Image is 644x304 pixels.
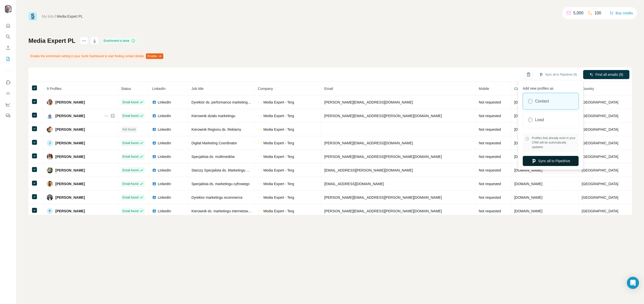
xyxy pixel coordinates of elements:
button: actions [80,37,88,45]
span: Not requested [479,141,501,145]
span: LinkedIn [158,141,171,146]
img: LinkedIn logo [152,195,156,199]
span: Email found [123,195,138,200]
p: 5,000 [573,10,583,16]
span: Media Expert - Terg [263,168,294,173]
img: company-logo [258,197,262,197]
img: Avatar [47,167,53,173]
span: Email found [123,209,138,213]
span: Media Expert - Terg [263,127,294,132]
span: [DOMAIN_NAME] [514,127,542,131]
div: Open Intercom Messenger [627,277,639,289]
img: company-logo [258,211,262,211]
span: LinkedIn [158,195,171,200]
span: Dyrektor ds. performance marketingu i analiz e-commerce [191,100,282,104]
label: Contact [535,98,549,104]
span: Email found [123,100,138,105]
span: Profiles that already exist in your CRM will be automatically updated. [532,136,576,149]
button: Find all emails (9) [583,70,629,79]
span: Media Expert - Terg [263,141,294,146]
span: [GEOGRAPHIC_DATA] [582,209,618,213]
img: Surfe Logo [28,12,37,21]
span: LinkedIn [158,168,171,173]
span: [EMAIL_ADDRESS][DOMAIN_NAME] [324,182,384,186]
span: Job title [191,87,204,91]
span: Not found [123,127,136,132]
span: Not requested [479,182,501,186]
button: Search [4,32,12,41]
span: Country [582,87,594,91]
span: Kierownik ds. marketingu internetowego [191,209,254,213]
img: LinkedIn logo [152,100,156,104]
span: Not requested [479,209,501,213]
button: Use Surfe API [4,89,12,98]
span: [DOMAIN_NAME] [514,195,542,199]
img: LinkedIn logo [152,155,156,159]
img: company-logo [258,170,262,170]
span: Company website [514,87,542,91]
span: [PERSON_NAME][EMAIL_ADDRESS][PERSON_NAME][DOMAIN_NAME] [324,195,442,199]
span: Media Expert - Terg [263,154,294,159]
span: Dyrektor marketingu ecommerce [191,195,243,199]
span: Email found [123,141,138,145]
span: Specjalista ds. marketingu cyfrowego [191,182,250,186]
span: LinkedIn [158,154,171,159]
span: [DOMAIN_NAME] [514,182,542,186]
span: [EMAIL_ADDRESS][PERSON_NAME][DOMAIN_NAME] [324,168,413,172]
div: Enrichment is done [102,38,137,44]
span: [PERSON_NAME] [55,168,85,173]
span: [PERSON_NAME][EMAIL_ADDRESS][PERSON_NAME][DOMAIN_NAME] [324,209,442,213]
span: [PERSON_NAME] [55,181,85,186]
span: [GEOGRAPHIC_DATA] [582,114,618,118]
span: Not requested [479,114,501,118]
span: Find all emails (9) [595,72,623,77]
span: Not requested [479,195,501,199]
span: Mobile [479,87,489,91]
span: [GEOGRAPHIC_DATA] [582,100,618,104]
span: LinkedIn [158,127,171,132]
span: Not requested [479,127,501,131]
button: Enrich CSV [4,43,12,52]
span: [PERSON_NAME][EMAIL_ADDRESS][PERSON_NAME][DOMAIN_NAME] [324,114,442,118]
a: My lists [42,14,54,18]
span: Media Expert - Terg [263,181,294,186]
button: Quick start [4,21,12,30]
span: [PERSON_NAME][EMAIL_ADDRESS][PERSON_NAME][DOMAIN_NAME] [324,155,442,159]
button: My lists [4,54,12,63]
span: [PERSON_NAME] [55,141,85,146]
span: [PERSON_NAME][EMAIL_ADDRESS][DOMAIN_NAME] [324,141,413,145]
button: Sync all to Pipedrive (9) [536,71,581,78]
span: Not requested [479,100,501,104]
img: Avatar [47,181,53,187]
span: [DOMAIN_NAME] [514,155,542,159]
span: 9 Profiles [47,87,61,91]
span: Kierownik Regionu ds. Reklamy [191,127,241,131]
span: [PERSON_NAME][EMAIL_ADDRESS][DOMAIN_NAME] [324,100,413,104]
button: Dashboard [4,100,12,109]
span: Company [258,87,273,91]
span: Media Expert - Terg [263,113,294,118]
button: Feedback [4,111,12,120]
h1: Media Expert PL [28,37,75,45]
button: Enable [146,53,163,59]
span: Specjalista ds. multimediów [191,155,235,159]
button: Sync all to Pipedrive [523,156,579,166]
img: Avatar [47,99,53,105]
span: Media Expert - Terg [263,195,294,200]
span: [PERSON_NAME] [55,127,85,132]
span: [PERSON_NAME] [55,209,85,214]
img: Avatar [47,154,53,160]
p: 100 [594,10,601,16]
button: Buy credits [610,10,633,17]
img: company-logo [258,183,262,184]
li: / [55,14,56,19]
button: Use Surfe on LinkedIn [4,78,12,87]
span: Media Expert - Terg [263,100,294,105]
img: Avatar [47,194,53,200]
img: company-logo [258,115,262,116]
span: [PERSON_NAME] [55,100,85,105]
img: LinkedIn logo [152,182,156,186]
img: Avatar [47,126,53,132]
img: Avatar [4,5,12,13]
span: LinkedIn [152,87,166,91]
